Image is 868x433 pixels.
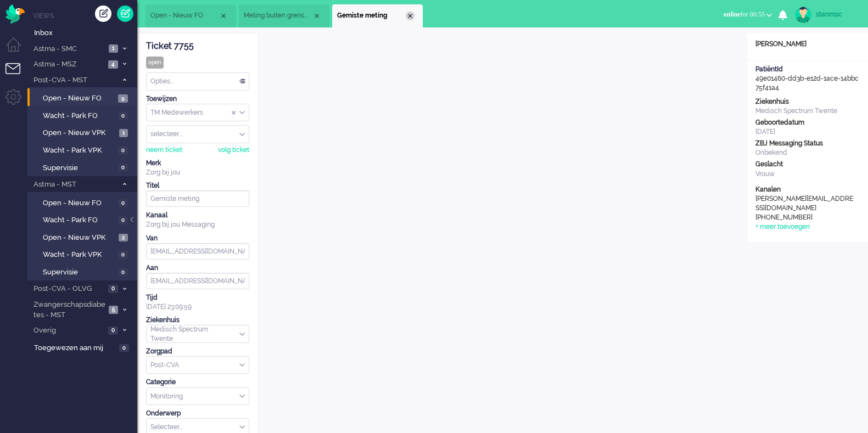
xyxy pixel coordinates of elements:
[218,145,249,155] div: volg ticket
[755,160,860,169] div: Geslacht
[146,159,249,168] div: Merk
[5,37,30,62] li: Dashboard menu
[5,7,25,15] a: Omnidesk
[5,4,25,24] img: flow_omnibird.svg
[43,198,115,209] span: Open - Nieuw FO
[755,170,860,179] div: Vrouw
[406,12,415,20] div: Close tab
[118,164,128,172] span: 0
[146,94,249,104] div: Toewijzen
[146,378,249,387] div: Categorie
[332,4,423,27] li: 7755
[43,128,116,138] span: Open - Nieuw VPK
[146,40,249,53] div: Ticket 7755
[755,127,860,137] div: [DATE]
[32,341,137,353] a: Toegewezen aan mij 0
[146,293,249,302] div: Tijd
[32,44,105,54] span: Astma - SMC
[755,65,860,74] div: PatiëntId
[747,40,868,49] div: [PERSON_NAME]
[146,168,249,177] div: Zorg bij jou
[43,93,115,104] span: Open - Nieuw FO
[219,12,228,20] div: Close tab
[32,213,136,226] a: Wacht - Park FO 0
[43,111,115,121] span: Wacht - Park FO
[119,344,129,352] span: 0
[108,327,118,335] span: 0
[118,251,128,259] span: 0
[108,285,118,293] span: 0
[118,112,128,120] span: 0
[716,7,779,23] button: onlinefor 00:55
[43,215,115,226] span: Wacht - Park FO
[146,104,249,122] div: Assign Group
[43,163,115,173] span: Supervisie
[5,89,30,114] li: Admin menu
[146,263,249,273] div: Aan
[312,12,321,20] div: Close tab
[43,145,115,156] span: Wacht - Park VPK
[32,92,136,104] a: Open - Nieuw FO 9
[795,7,811,23] img: avatar
[32,144,136,156] a: Wacht - Park VPK 0
[146,57,164,69] div: open
[109,306,118,314] span: 5
[32,196,136,209] a: Open - Nieuw FO 0
[32,248,136,260] a: Wacht - Park VPK 0
[32,109,136,121] a: Wacht - Park FO 0
[146,293,249,312] div: [DATE] 23:09:59
[32,59,105,70] span: Astma - MSZ
[755,194,854,213] div: [PERSON_NAME][EMAIL_ADDRESS][DOMAIN_NAME]
[118,216,128,224] span: 0
[755,97,860,106] div: Ziekenhuis
[755,148,860,158] div: Onbekend
[108,60,118,69] span: 4
[146,234,249,243] div: Van
[244,11,312,20] span: Meting buiten grenswaarden
[146,145,182,155] div: neem ticket
[716,3,779,27] li: onlinefor 00:55
[33,11,137,20] li: Views
[146,347,249,356] div: Zorgpad
[32,126,136,138] a: Open - Nieuw VPK 1
[146,181,249,190] div: Titel
[109,44,118,53] span: 1
[32,300,105,320] span: Zwangerschapsdiabetes - MST
[755,106,860,116] div: Medisch Spectrum Twente
[793,7,857,23] a: stanmsc
[117,5,133,22] a: Quick Ticket
[118,199,128,207] span: 0
[119,129,128,137] span: 1
[119,234,128,242] span: 2
[118,94,128,103] span: 9
[337,11,406,20] span: Gemiste meting
[32,231,136,243] a: Open - Nieuw VPK 2
[146,220,249,229] div: Zorg bij jou Messaging
[43,250,115,260] span: Wacht - Park VPK
[146,211,249,220] div: Kanaal
[32,26,137,38] a: Inbox
[755,139,860,148] div: ZBJ Messaging Status
[755,213,854,222] div: [PHONE_NUMBER]
[239,4,329,27] li: 7902
[145,4,236,27] li: View
[32,284,105,294] span: Post-CVA - OLVG
[43,267,115,278] span: Supervisie
[32,161,136,173] a: Supervisie 0
[95,5,111,22] div: Creëer ticket
[816,9,857,20] div: stanmsc
[146,409,249,418] div: Onderwerp
[146,125,249,143] div: Assign User
[5,63,30,88] li: Tickets menu
[150,11,219,20] span: Open - Nieuw FO
[32,179,117,190] span: Astma - MST
[747,65,868,93] div: 49e01460-dd3b-e12d-1ace-14bbc75f41a4
[118,268,128,277] span: 0
[118,147,128,155] span: 0
[34,28,137,38] span: Inbox
[146,316,249,325] div: Ziekenhuis
[755,185,860,194] div: Kanalen
[723,10,740,18] span: online
[4,4,469,24] body: Rich Text Area. Press ALT-0 for help.
[32,325,105,336] span: Overig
